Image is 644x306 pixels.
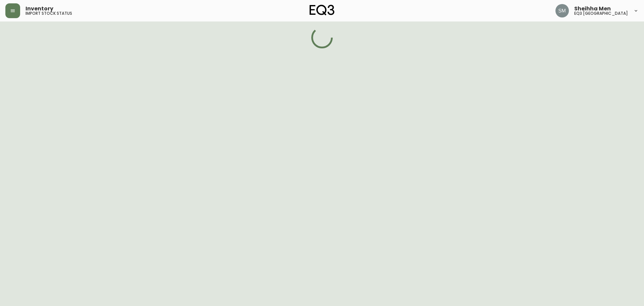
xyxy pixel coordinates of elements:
span: Sheihha Men [574,6,611,11]
img: logo [310,5,334,15]
span: Inventory [25,6,53,11]
h5: eq3 [GEOGRAPHIC_DATA] [574,11,628,15]
img: cfa6f7b0e1fd34ea0d7b164297c1067f [555,4,569,17]
h5: import stock status [25,11,72,15]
